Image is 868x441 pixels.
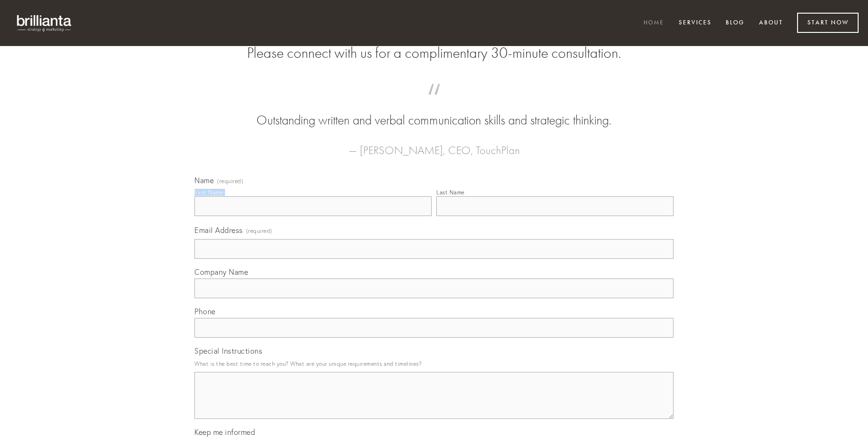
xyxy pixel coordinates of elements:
[720,15,751,31] a: Blog
[209,93,659,130] blockquote: Outstanding written and verbal communication skills and strategic thinking.
[194,44,674,62] h2: Please connect with us for a complimentary 30-minute consultation.
[753,15,789,31] a: About
[797,13,859,33] a: Start Now
[246,224,272,237] span: (required)
[673,15,718,31] a: Services
[194,427,255,437] span: Keep me informed
[637,15,670,31] a: Home
[194,189,223,196] div: First Name
[194,307,216,316] span: Phone
[9,9,80,37] img: brillianta - research, strategy, marketing
[209,130,659,160] figcaption: — [PERSON_NAME], CEO, TouchPlan
[209,93,659,111] span: “
[194,176,214,185] span: Name
[194,267,248,277] span: Company Name
[194,225,243,235] span: Email Address
[436,189,465,196] div: Last Name
[194,357,674,370] p: What is the best time to reach you? What are your unique requirements and timelines?
[217,178,243,184] span: (required)
[194,346,262,356] span: Special Instructions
